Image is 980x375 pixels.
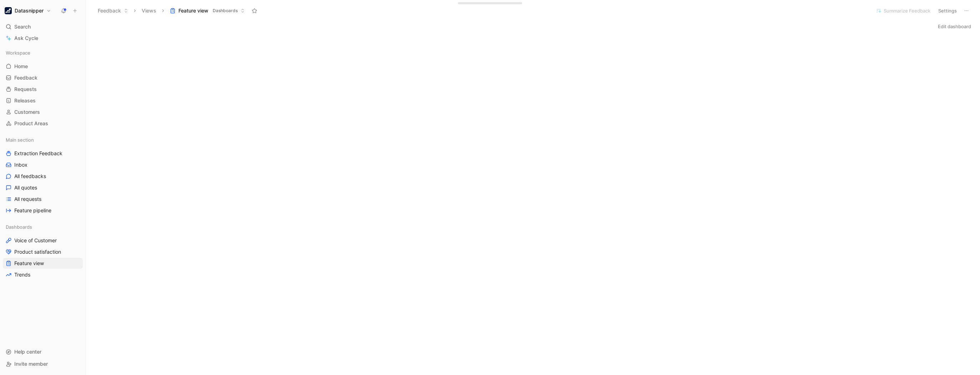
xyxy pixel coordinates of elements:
span: Customers [14,108,40,116]
span: Dashboards [213,7,238,14]
a: Requests [3,84,83,95]
div: DashboardsVoice of CustomerProduct satisfactionFeature viewTrends [3,222,83,280]
div: Workspace [3,47,83,58]
a: All quotes [3,182,83,193]
div: Search [3,21,83,32]
span: Product Areas [14,120,48,127]
span: Main section [6,136,34,143]
a: Product satisfaction [3,247,83,257]
span: Voice of Customer [14,237,57,244]
button: Edit dashboard [935,21,974,31]
span: Dashboards [6,223,32,230]
span: All quotes [14,184,37,191]
a: Voice of Customer [3,235,83,246]
span: All feedbacks [14,173,46,180]
a: Feature pipeline [3,205,83,216]
a: Customers [3,107,83,117]
button: DatasnipperDatasnipper [3,6,53,16]
button: Views [138,5,160,16]
a: Feedback [3,72,83,83]
span: Inbox [14,161,27,168]
span: Feature view [178,7,208,14]
button: Feature viewDashboards [167,5,248,16]
span: Ask Cycle [14,34,38,42]
div: Help center [3,346,83,357]
span: Releases [14,97,36,104]
a: Home [3,61,83,72]
a: Product Areas [3,118,83,129]
button: Settings [935,6,960,16]
span: Trends [14,271,30,278]
a: All requests [3,194,83,204]
a: Feature view [3,258,83,269]
span: Invite member [14,361,48,367]
div: Dashboards [3,222,83,232]
span: Product satisfaction [14,248,61,255]
span: Extraction Feedback [14,150,62,157]
h1: Datasnipper [15,7,44,14]
div: Invite member [3,359,83,369]
span: Feature pipeline [14,207,51,214]
a: Extraction Feedback [3,148,83,159]
span: Requests [14,86,37,93]
span: Feedback [14,74,37,81]
span: Search [14,22,31,31]
span: Help center [14,349,41,355]
a: Inbox [3,159,83,170]
a: Releases [3,95,83,106]
span: Home [14,63,28,70]
span: All requests [14,196,41,203]
div: Main sectionExtraction FeedbackInboxAll feedbacksAll quotesAll requestsFeature pipeline [3,135,83,216]
div: Main section [3,135,83,145]
span: Feature view [14,260,44,267]
a: All feedbacks [3,171,83,182]
a: Ask Cycle [3,33,83,44]
button: Feedback [95,5,131,16]
img: Datasnipper [5,7,12,14]
button: Summarize Feedback [873,6,934,16]
a: Trends [3,269,83,280]
span: Workspace [6,49,30,56]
